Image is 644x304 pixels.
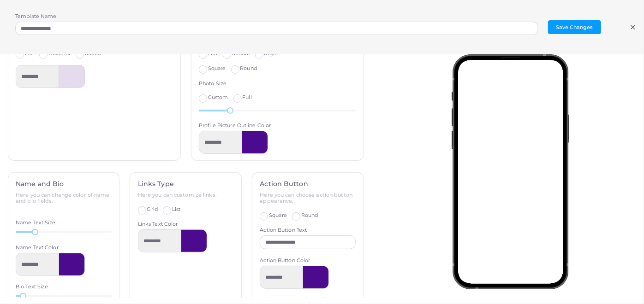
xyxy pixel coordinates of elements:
[147,206,158,212] span: Grid
[138,180,234,188] h4: Links Type
[260,192,356,204] h6: Here you can choose action button appearance.
[48,50,71,57] span: Gradient
[172,206,180,212] span: List
[269,212,287,218] span: Square
[138,221,178,228] label: Links Text Color
[16,244,59,251] label: Name Text Color
[240,65,257,71] span: Round
[242,94,251,100] span: Full
[301,212,318,218] span: Round
[548,20,601,34] button: Save Changes
[208,94,228,100] span: Custom
[16,192,112,204] h6: Here you can change color of name and bio fields.
[260,257,310,264] label: Action Button Color
[85,50,101,57] span: Media
[208,65,226,71] span: Square
[16,180,112,188] h4: Name and Bio
[16,219,56,227] label: Name Text Size
[25,50,34,57] span: Flat
[208,50,218,57] span: Left
[264,50,279,57] span: Right
[260,180,356,188] h4: Action Button
[15,13,56,20] label: Template Name
[138,192,234,198] h6: Here you can customize links.
[199,122,271,129] label: Profile Picture Outline Color
[199,80,227,88] label: Photo Size
[16,283,48,291] label: Bio Text Size
[260,296,330,304] label: Action Button Outline Color
[260,227,307,234] label: Action Button Text
[232,50,250,57] span: Middle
